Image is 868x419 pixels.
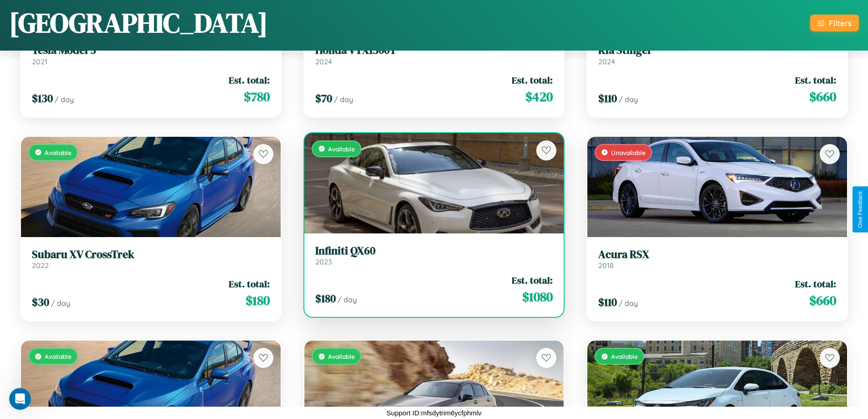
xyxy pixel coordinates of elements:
[55,95,74,104] span: / day
[598,44,836,66] a: Kia Stinger2024
[315,244,553,258] h3: Infiniti QX60
[315,44,553,57] h3: Honda VTX1300T
[229,73,270,87] span: Est. total:
[45,149,72,156] span: Available
[598,248,836,270] a: Acura RSX2018
[244,88,270,106] span: $ 780
[32,261,49,270] span: 2022
[611,352,638,360] span: Available
[512,73,553,87] span: Est. total:
[386,407,481,419] p: Support ID: mfsdytrim6ycfphmlv
[315,57,332,66] span: 2024
[315,91,332,106] span: $ 70
[619,95,638,104] span: / day
[246,291,270,310] span: $ 180
[522,288,553,306] span: $ 1080
[795,73,836,87] span: Est. total:
[32,57,47,66] span: 2021
[809,291,836,310] span: $ 660
[809,88,836,106] span: $ 660
[525,88,553,106] span: $ 420
[611,149,646,156] span: Unavailable
[45,352,72,360] span: Available
[32,248,270,270] a: Subaru XV CrossTrek2022
[32,91,53,106] span: $ 130
[32,248,270,261] h3: Subaru XV CrossTrek
[795,277,836,290] span: Est. total:
[598,261,614,270] span: 2018
[9,4,268,41] h1: [GEOGRAPHIC_DATA]
[315,291,336,306] span: $ 180
[51,299,70,308] span: / day
[32,44,270,66] a: Tesla Model 32021
[829,18,852,28] div: Filters
[598,248,836,261] h3: Acura RSX
[315,257,332,266] span: 2023
[9,388,31,410] iframe: Intercom live chat
[619,299,638,308] span: / day
[32,295,49,310] span: $ 30
[598,57,615,66] span: 2024
[328,352,355,360] span: Available
[512,274,553,287] span: Est. total:
[810,15,859,31] button: Filters
[598,44,836,57] h3: Kia Stinger
[857,191,863,228] div: Give Feedback
[598,295,617,310] span: $ 110
[229,277,270,290] span: Est. total:
[328,145,355,153] span: Available
[598,91,617,106] span: $ 110
[32,44,270,57] h3: Tesla Model 3
[338,295,357,304] span: / day
[315,244,553,267] a: Infiniti QX602023
[315,44,553,66] a: Honda VTX1300T2024
[334,95,353,104] span: / day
